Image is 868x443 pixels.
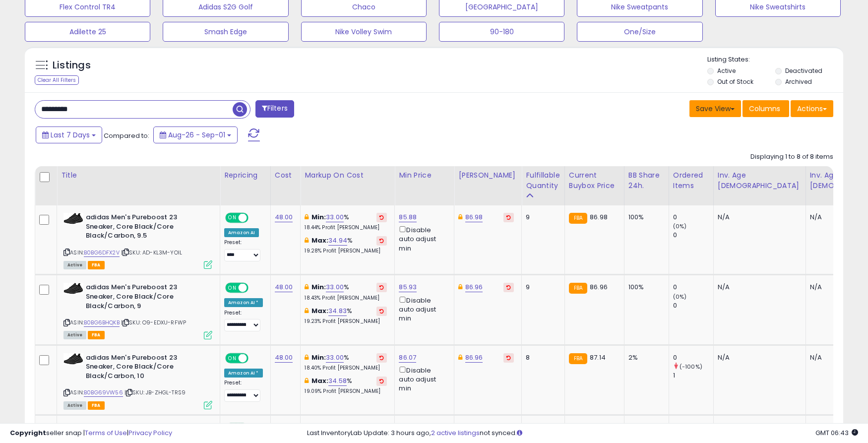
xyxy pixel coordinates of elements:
[628,170,665,191] div: BB Share 24h.
[85,428,127,438] a: Terms of Use
[275,212,293,222] a: 48.00
[35,75,79,85] div: Clear All Filters
[275,353,293,363] a: 48.00
[569,213,587,224] small: FBA
[226,354,239,362] span: ON
[673,222,687,230] small: (0%)
[226,284,239,292] span: ON
[63,401,86,410] span: All listings currently available for purchase on Amazon
[399,295,446,323] div: Disable auto adjust min
[63,331,86,339] span: All listings currently available for purchase on Amazon
[305,236,387,254] div: %
[305,213,387,231] div: %
[104,131,149,140] span: Compared to:
[526,213,557,222] div: 9
[569,283,587,294] small: FBA
[305,248,387,254] p: 19.28% Profit [PERSON_NAME]
[673,353,713,362] div: 0
[791,100,833,117] button: Actions
[25,22,150,42] button: Adilette 25
[718,283,798,292] div: N/A
[326,353,344,363] a: 33.00
[326,212,344,222] a: 33.00
[307,429,859,438] div: Last InventoryLab Update: 3 hours ago, not synced.
[399,170,450,181] div: Min Price
[815,428,858,438] span: 2025-09-9 06:43 GMT
[305,365,387,372] p: 18.40% Profit [PERSON_NAME]
[63,261,86,269] span: All listings currently available for purchase on Amazon
[275,282,293,292] a: 48.00
[311,353,326,362] b: Min:
[590,282,608,292] span: 86.96
[63,213,83,224] img: 412Va0LmEKL._SL40_.jpg
[88,401,105,410] span: FBA
[526,283,557,292] div: 9
[439,22,564,42] button: 90-180
[590,212,608,222] span: 86.98
[224,310,263,332] div: Preset:
[526,353,557,362] div: 8
[785,77,812,86] label: Archived
[301,166,395,205] th: The percentage added to the cost of goods (COGS) that forms the calculator for Min & Max prices.
[224,239,263,261] div: Preset:
[328,306,347,316] a: 34.83
[88,331,105,339] span: FBA
[628,353,661,362] div: 2%
[707,55,843,64] p: Listing States:
[305,295,387,302] p: 18.43% Profit [PERSON_NAME]
[84,249,120,257] a: B0BG6DFX2V
[673,293,687,301] small: (0%)
[526,170,560,191] div: Fulfillable Quantity
[673,301,713,310] div: 0
[305,318,387,325] p: 19.23% Profit [PERSON_NAME]
[689,100,741,117] button: Save View
[673,371,713,380] div: 1
[718,353,798,362] div: N/A
[247,284,263,292] span: OFF
[63,283,83,294] img: 412Va0LmEKL._SL40_.jpg
[10,429,172,438] div: seller snap | |
[305,388,387,395] p: 19.09% Profit [PERSON_NAME]
[399,365,446,393] div: Disable auto adjust min
[275,170,297,181] div: Cost
[311,376,329,385] b: Max:
[63,283,212,338] div: ASIN:
[673,213,713,222] div: 0
[569,353,587,364] small: FBA
[224,228,259,237] div: Amazon AI
[328,376,347,386] a: 34.58
[224,380,263,402] div: Preset:
[399,212,417,222] a: 85.88
[749,104,780,114] span: Columns
[301,22,427,42] button: Nike Volley Swim
[84,318,120,327] a: B0BG6BHQKB
[717,77,753,86] label: Out of Stock
[399,353,416,363] a: 86.07
[88,261,105,269] span: FBA
[10,428,46,438] strong: Copyright
[224,369,263,378] div: Amazon AI *
[465,282,483,292] a: 86.96
[255,100,294,118] button: Filters
[718,170,802,191] div: Inv. Age [DEMOGRAPHIC_DATA]
[224,170,266,181] div: Repricing
[569,170,620,191] div: Current Buybox Price
[63,353,83,365] img: 412Va0LmEKL._SL40_.jpg
[121,318,186,326] span: | SKU: O9-EDXU-RFWP
[128,428,172,438] a: Privacy Policy
[53,59,91,72] h5: Listings
[718,213,798,222] div: N/A
[785,66,822,75] label: Deactivated
[247,354,263,362] span: OFF
[311,212,326,222] b: Min:
[163,22,288,42] button: Smash Edge
[326,282,344,292] a: 33.00
[590,353,606,362] span: 87.14
[305,224,387,231] p: 18.44% Profit [PERSON_NAME]
[673,283,713,292] div: 0
[305,283,387,301] div: %
[51,130,90,140] span: Last 7 Days
[124,388,186,396] span: | SKU: JB-ZHGL-TRS9
[628,283,661,292] div: 100%
[577,22,702,42] button: One/Size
